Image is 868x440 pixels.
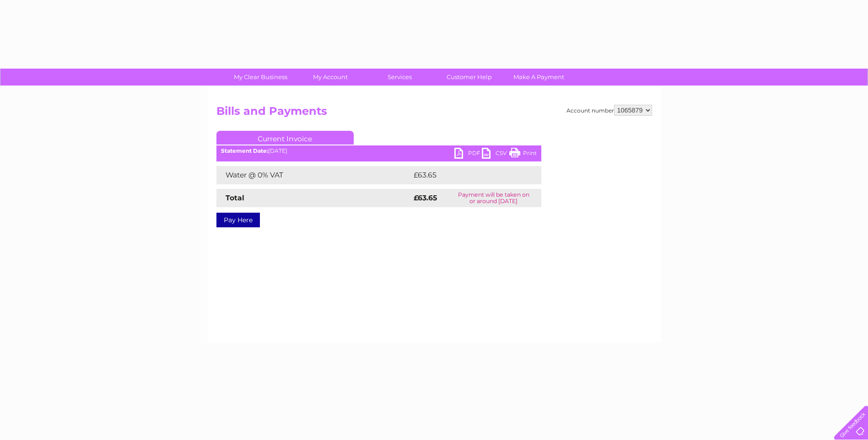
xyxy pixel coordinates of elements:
[292,69,368,86] a: My Account
[216,166,411,184] td: Water @ 0% VAT
[454,148,482,161] a: PDF
[501,69,577,86] a: Make A Payment
[226,193,244,202] strong: Total
[482,148,509,161] a: CSV
[216,213,260,227] a: Pay Here
[566,105,652,116] div: Account number
[221,147,268,154] b: Statement Date:
[411,166,523,184] td: £63.65
[509,148,537,161] a: Print
[223,69,298,86] a: My Clear Business
[431,69,507,86] a: Customer Help
[216,131,354,145] a: Current Invoice
[362,69,437,86] a: Services
[414,193,437,202] strong: £63.65
[446,189,541,207] td: Payment will be taken on or around [DATE]
[216,105,652,122] h2: Bills and Payments
[216,148,541,154] div: [DATE]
